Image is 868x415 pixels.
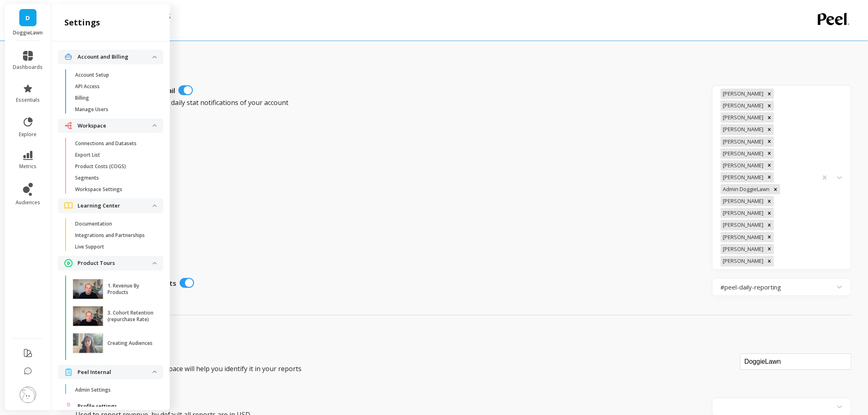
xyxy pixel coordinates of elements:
[26,13,30,23] span: D
[69,315,852,341] p: Reporting Settings
[765,148,774,159] div: Remove Aniket Gupta
[765,220,774,230] div: Remove Mark Doyle
[64,53,73,61] img: navigation item icon
[75,221,112,227] p: Documentation
[765,100,774,111] div: Remove Brittany King-Elmes
[765,208,774,218] div: Remove Michael S
[721,137,765,147] div: [PERSON_NAME]
[107,310,154,323] p: 3. Cohort Retention (repurchase Rate)
[721,196,765,206] div: [PERSON_NAME]
[153,262,157,265] img: down caret icon
[78,259,153,267] p: Product Tours
[107,340,153,347] p: Creating Audiences
[64,122,73,130] img: navigation item icon
[721,160,765,171] div: [PERSON_NAME]
[16,97,40,103] span: essentials
[78,122,153,130] p: Workspace
[75,106,108,113] p: Manage Users
[721,232,765,242] div: [PERSON_NAME]
[75,186,122,193] p: Workspace Settings
[721,89,765,99] div: [PERSON_NAME]
[721,256,765,266] div: [PERSON_NAME]
[64,17,100,28] h2: settings
[765,160,774,171] div: Remove Abigail Gaerlan
[64,368,73,376] img: navigation item icon
[765,172,774,182] div: Remove Kychell Villacencio
[765,256,774,266] div: Remove Ashley Ho
[77,364,733,374] p: A custom name for this workspace will help you identify it in your reports
[19,163,37,170] span: metrics
[75,232,145,239] p: Integrations and Partnerships
[153,124,157,127] img: down caret icon
[75,175,99,181] p: Segments
[13,64,43,71] span: dashboards
[765,232,774,242] div: Remove Jesse Mendelsohn
[64,202,73,209] img: navigation item icon
[78,202,153,210] p: Learning Center
[153,371,157,373] img: down caret icon
[78,402,117,410] span: Profile settings
[69,47,852,73] p: Daily Notification
[13,30,43,36] p: DoggieLawn
[75,140,137,147] p: Connections and Datasets
[64,402,73,410] img: navigation item icon
[721,208,765,218] div: [PERSON_NAME]
[78,402,157,410] a: Profile settings
[75,95,89,101] p: Billing
[107,283,154,296] p: 1. Revenue By Products
[75,163,126,170] p: Product Costs (COGS)
[721,148,765,159] div: [PERSON_NAME]
[153,205,157,207] img: down caret icon
[78,53,153,61] p: Account and Billing
[64,259,73,267] img: navigation item icon
[75,72,109,78] p: Account Setup
[75,152,100,158] p: Export List
[19,131,37,138] span: explore
[721,244,765,254] div: [PERSON_NAME]
[75,387,111,393] p: Admin Settings
[765,196,774,206] div: Remove Kayla Sawtelle
[721,112,765,123] div: [PERSON_NAME]
[721,172,765,182] div: [PERSON_NAME]
[75,290,645,300] p: Slack channel
[765,124,774,135] div: Remove Kate Rapp
[75,83,100,90] p: API Access
[75,98,645,107] p: Add email addresses to recieve daily stat notifications of your account
[765,112,774,123] div: Remove Meagan Yip
[721,184,771,194] div: Admin DoggieLawn
[765,89,774,99] div: Remove Natalie Youn
[20,387,36,403] img: profile picture
[153,56,157,58] img: down caret icon
[765,137,774,147] div: Remove Darshan Lathiya
[16,199,40,206] span: audiences
[75,244,104,250] p: Live Support
[721,100,765,111] div: [PERSON_NAME]
[771,184,780,194] div: Remove Admin DoggieLawn
[765,244,774,254] div: Remove Andriy
[721,124,765,135] div: [PERSON_NAME]
[721,220,765,230] div: [PERSON_NAME]
[78,368,153,376] p: Peel Internal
